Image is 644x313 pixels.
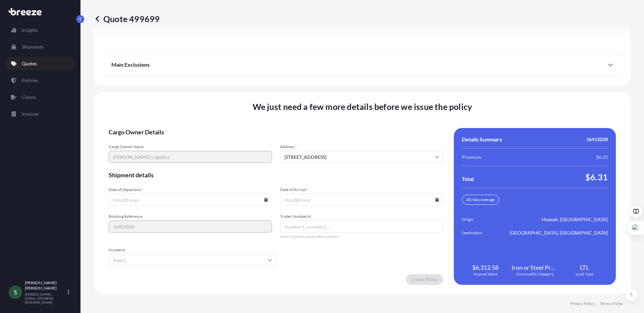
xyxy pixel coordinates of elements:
a: Policies [6,74,75,87]
span: Main Exclusions [111,61,150,68]
input: Number1, number2,... [280,221,443,233]
p: Quote 499699 [94,13,160,24]
span: Trailer Number(s) [280,214,443,219]
span: We just need a few more details before we issue the policy [253,101,472,112]
a: Invoices [6,107,75,121]
a: Privacy Policy [570,301,595,306]
input: Your internal reference [109,221,272,233]
a: Claims [6,90,75,104]
p: Claims [22,94,36,101]
input: mm/dd/yyyy [280,194,443,206]
span: Load Type [576,271,593,277]
div: All risk coverage [462,195,499,205]
a: Terms of Use [600,301,623,306]
button: Create Policy [406,274,443,285]
span: Date of Arrival [280,187,443,192]
span: Booking Reference [109,214,272,219]
span: Destination [462,230,499,236]
span: Iron or Steel Products [512,263,558,271]
span: Cargo Owner Details [109,128,443,136]
p: Shipments [22,44,44,50]
span: Origin [462,216,499,223]
span: $6.31 [585,172,608,182]
input: mm/dd/yyyy [109,194,272,206]
p: [PERSON_NAME][EMAIL_ADDRESS][DOMAIN_NAME] [25,292,66,304]
span: LTL [580,263,589,271]
a: Quotes [6,57,75,70]
span: Total [462,176,474,182]
p: Invoices [22,111,39,117]
span: Incoterm [109,247,276,253]
span: S [14,289,17,296]
span: Insured Value [473,271,497,277]
input: Cargo owner address [280,151,443,163]
span: [GEOGRAPHIC_DATA], [GEOGRAPHIC_DATA] [510,230,608,236]
span: $6,312.58 [472,263,498,271]
span: Commodity Category [516,271,554,277]
p: [PERSON_NAME] [PERSON_NAME] [25,280,66,291]
span: $6.31 [596,154,608,161]
a: Insights [6,23,75,37]
p: Create Policy [411,276,438,283]
span: 16412028 [586,136,608,143]
span: Insert comma-separated numbers [280,234,443,239]
div: Main Exclusions [111,57,613,73]
input: Select... [109,254,276,266]
p: Quotes [22,60,37,67]
p: Insights [22,27,38,34]
span: Hialeah, [GEOGRAPHIC_DATA] [542,216,608,223]
span: Date of Departure [109,187,272,192]
span: Details Summary [462,136,502,143]
span: Shipment details [109,171,443,179]
span: Premium [462,154,481,161]
p: Policies [22,77,38,84]
span: Address [280,144,443,149]
a: Shipments [6,40,75,54]
span: Cargo Owner Name [109,144,272,149]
